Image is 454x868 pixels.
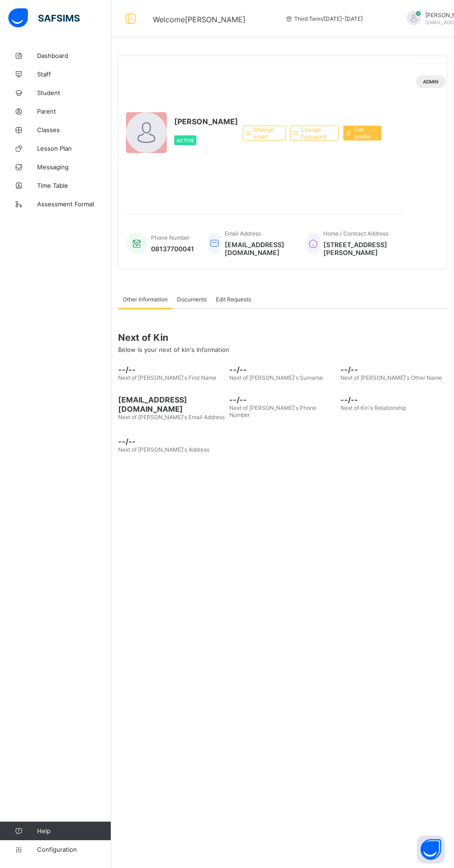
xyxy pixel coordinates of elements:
[340,395,447,404] span: --/--
[37,846,111,853] span: Configuration
[37,200,111,208] span: Assessment Format
[229,395,336,404] span: --/--
[37,52,111,59] span: Dashboard
[323,241,396,256] span: [STREET_ADDRESS][PERSON_NAME]
[37,89,111,96] span: Student
[177,296,207,303] span: Documents
[229,374,323,381] span: Next of [PERSON_NAME]'s Surname
[340,374,442,381] span: Next of [PERSON_NAME]'s Other Name
[417,836,445,863] button: Open asap
[177,138,194,143] span: Active
[118,346,229,353] span: Below is your next of kin's Information
[8,8,80,28] img: safsims
[229,404,316,418] span: Next of [PERSON_NAME]'s Phone Number
[37,145,111,152] span: Lesson Plan
[253,126,278,140] span: Change email
[37,163,111,171] span: Messaging
[301,126,331,140] span: Change Password
[423,79,439,84] span: Admin
[118,437,225,446] span: --/--
[285,15,363,22] span: session/term information
[118,365,225,374] span: --/--
[229,365,336,374] span: --/--
[225,241,293,256] span: [EMAIL_ADDRESS][DOMAIN_NAME]
[118,395,225,414] span: [EMAIL_ADDRESS][DOMAIN_NAME]
[118,374,216,381] span: Next of [PERSON_NAME]'s First Name
[216,296,251,303] span: Edit Requests
[174,117,238,126] span: [PERSON_NAME]
[37,108,111,115] span: Parent
[37,70,111,78] span: Staff
[118,446,209,453] span: Next of [PERSON_NAME]'s Address
[151,234,189,241] span: Phone Number
[340,404,406,411] span: Next of Kin's Relationship
[151,245,194,253] span: 08137700041
[37,126,111,134] span: Classes
[118,332,447,343] span: Next of Kin
[118,414,225,421] span: Next of [PERSON_NAME]'s Email Address
[37,182,111,189] span: Time Table
[225,230,261,237] span: Email Address
[123,296,168,303] span: Other Information
[354,126,374,140] span: Edit profile
[153,15,246,24] span: Welcome [PERSON_NAME]
[37,827,111,835] span: Help
[323,230,388,237] span: Home / Contract Address
[340,365,447,374] span: --/--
